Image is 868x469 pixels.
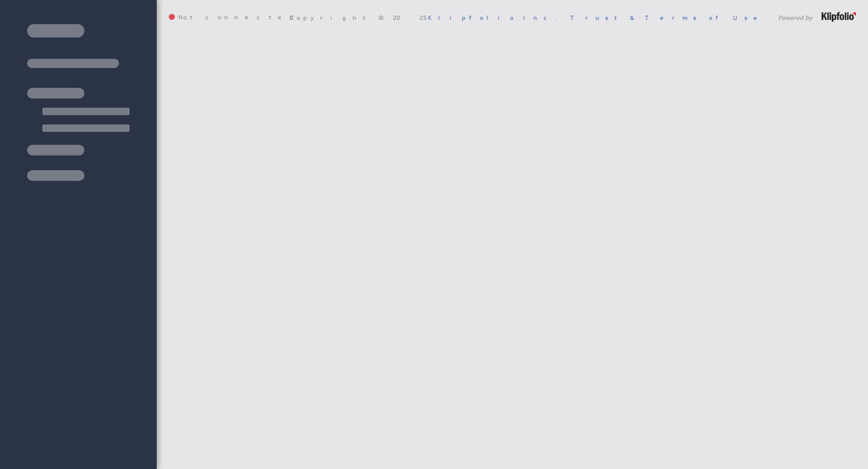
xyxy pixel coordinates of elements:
span: Not connected. [169,14,303,21]
img: skeleton-sidenav.svg [27,24,130,181]
span: Copyright © 2025 [289,14,558,20]
a: Trust & Terms of Use [570,13,766,22]
span: Powered by [778,14,813,20]
a: Klipfolio Inc. [428,13,558,22]
img: logo-footer.png [822,12,856,22]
